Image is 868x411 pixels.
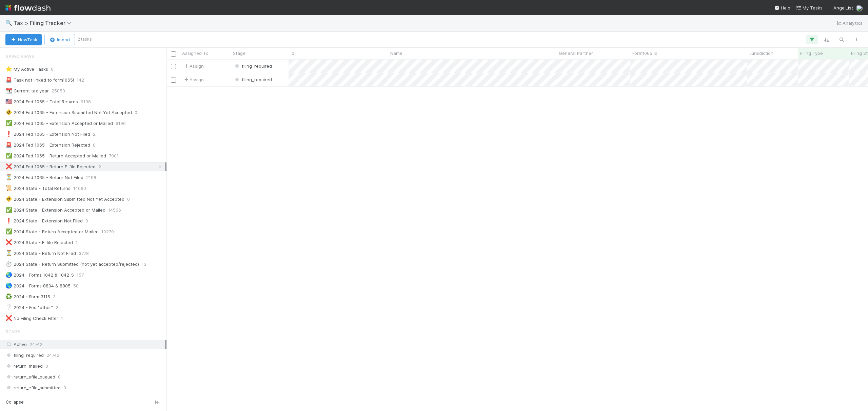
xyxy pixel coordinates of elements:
span: 0 [93,141,96,149]
span: 13 [142,260,146,268]
div: 2024 - Forms 8804 & 8805 [5,282,71,290]
div: No Filing Check Filter [5,314,58,323]
div: 2024 Fed 1065 - Extension Submitted Not Yet Accepted [5,108,132,117]
span: 24742 [29,342,42,347]
span: Assign [183,63,204,69]
span: General Partner [559,50,593,57]
span: Collapse [6,399,24,405]
span: ✅ [5,120,12,126]
span: ❗ [5,131,12,137]
input: Toggle All Rows Selected [171,51,176,57]
span: ♻️ [5,294,12,299]
div: 2024 State - Total Returns [5,184,71,193]
a: Analytics [836,19,863,27]
span: 0 [45,362,48,370]
span: 📆 [5,88,12,93]
div: 2024 State - Extension Accepted or Mailed [5,206,105,214]
div: 2024 Fed 1065 - Return Not Filed [5,173,83,182]
span: ✅ [5,207,12,213]
div: 2024 - Fed "other" [5,303,53,312]
div: Active [5,340,165,349]
div: 2024 Fed 1065 - Total Returns [5,98,78,106]
span: 7001 [109,152,119,160]
div: 2024 Fed 1065 - Return E-file Rejected [5,163,96,171]
button: Import [44,34,75,45]
span: AngelList [833,5,853,10]
span: filing_required [234,77,272,82]
div: My Active Tasks [5,65,48,73]
span: 3 [53,293,56,301]
div: filing_required [234,76,272,83]
span: 25050 [52,87,65,95]
span: 🌎 [5,283,12,288]
div: 2024 Fed 1065 - Return Accepted or Mailed [5,152,106,160]
span: My Tasks [796,5,823,10]
span: 🌏 [5,272,12,278]
span: Name [390,50,402,57]
span: ✅ [5,153,12,158]
span: Saved Views [5,49,35,63]
div: filing_required [234,63,272,69]
span: 2 [56,303,58,312]
div: 2024 State - Return Submitted (not yet accepted/rejected) [5,260,139,268]
div: Help [774,4,790,11]
div: 2024 State - Return Not Filed [5,249,76,258]
span: Stage [5,325,20,338]
span: ❌ [5,315,12,321]
span: 📜 [5,185,12,191]
span: 🚸 [5,109,12,115]
div: 2024 - Forms 1042 & 1042-S [5,271,74,279]
span: ✅ [5,229,12,234]
span: Id [291,50,294,57]
span: Jurisdiction [749,50,773,57]
div: 2024 Fed 1065 - Extension Accepted or Mailed [5,119,113,128]
span: 0 [58,373,61,381]
img: avatar_d45d11ee-0024-4901-936f-9df0a9cc3b4e.png [856,5,863,12]
span: 9196 [116,119,126,128]
input: Toggle Row Selected [171,64,176,69]
span: 2 [98,163,101,171]
span: Stage [233,50,245,57]
span: Form1065 Id [632,50,657,57]
span: 157 [77,271,84,279]
span: 3778 [79,249,89,258]
div: 2024 Fed 1065 - Extension Not Filed [5,130,90,138]
span: 50 [73,282,79,290]
div: Task not linked to form1065! [5,76,74,84]
span: ❔ [5,304,12,310]
div: 2024 State - E-file Rejected [5,238,73,247]
span: ❌ [5,164,12,169]
span: 0 [135,108,137,117]
span: ❗ [5,218,12,223]
span: 🇺🇸 [5,99,12,104]
span: 9198 [81,98,91,106]
span: 0 [63,384,66,392]
div: 2024 State - Return Accepted or Mailed [5,228,99,236]
span: filing_required [5,351,44,360]
span: Assign [183,76,204,83]
span: 🚨 [5,142,12,148]
span: ⏳ [5,174,12,180]
span: ⏳ [5,250,12,256]
span: 14566 [108,206,121,214]
span: 2 [93,130,96,138]
span: Assigned To [182,50,209,57]
span: Filing Type [800,50,823,57]
div: 2024 - Form 3115 [5,293,50,301]
span: 24742 [46,351,59,360]
span: ❌ [5,239,12,245]
span: 0 [51,65,54,73]
span: return_efile_queued [5,373,55,381]
div: 2024 State - Extension Not Filed [5,217,83,225]
span: filing_required [234,63,272,69]
span: 0 [127,195,130,203]
span: 🔍 [5,20,12,26]
span: ⏱️ [5,261,12,267]
span: 14060 [73,184,86,193]
span: 142 [77,76,84,84]
span: 10270 [101,228,114,236]
div: Current tax year [5,87,49,95]
a: My Tasks [796,4,823,11]
small: 2 tasks [78,36,92,42]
